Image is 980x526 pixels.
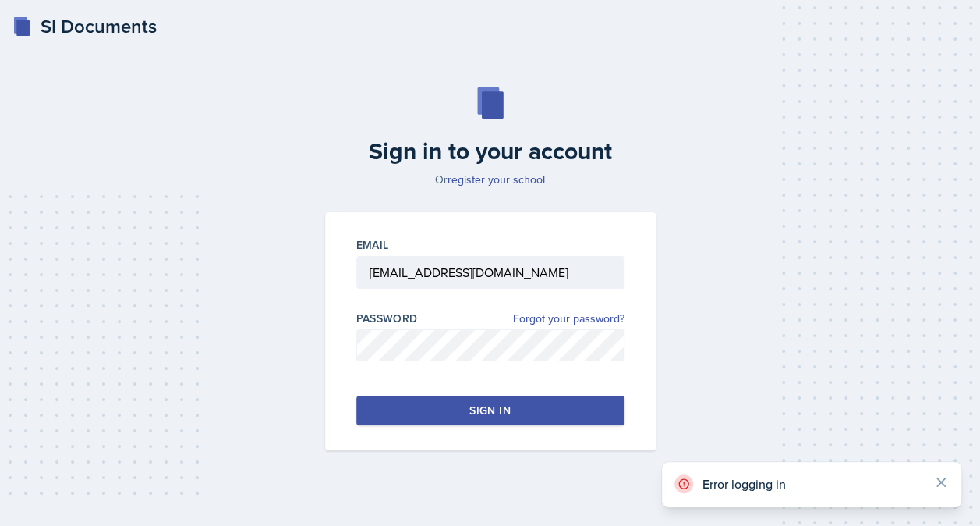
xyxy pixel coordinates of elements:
input: Email [356,256,624,289]
label: Password [356,311,418,326]
label: Email [356,237,389,253]
p: Error logging in [702,476,921,492]
a: SI Documents [12,12,157,41]
h2: Sign in to your account [316,137,665,165]
p: Or [316,172,665,187]
div: Sign in [469,403,510,418]
a: register your school [448,172,545,187]
a: Forgot your password? [513,311,624,327]
button: Sign in [356,396,624,425]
